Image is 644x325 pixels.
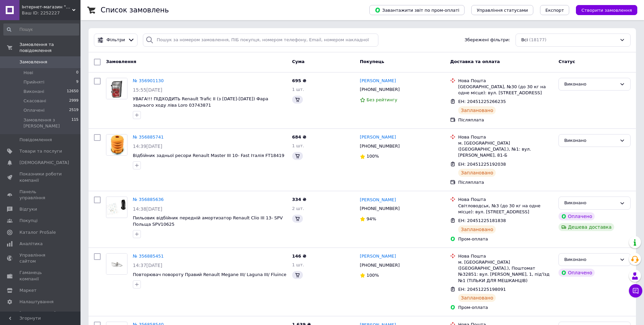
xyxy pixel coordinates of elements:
[450,59,500,64] span: Доставка та оплата
[292,262,304,267] span: 1 шт.
[19,287,37,293] span: Маркет
[133,153,284,158] a: Відбійник задньої ресори Renault Master III 10- Fast Італія FT18419
[458,287,506,292] span: ЕН: 20451225198091
[19,160,69,166] span: [DEMOGRAPHIC_DATA]
[292,197,307,202] span: 334 ₴
[106,200,127,215] img: Фото товару
[369,5,465,15] button: Завантажити звіт по пром-оплаті
[558,212,595,220] div: Оплачено
[521,37,528,43] span: Всі
[360,253,396,260] a: [PERSON_NAME]
[19,299,54,305] span: Налаштування
[581,8,632,13] span: Створити замовлення
[19,252,62,264] span: Управління сайтом
[23,117,71,129] span: Замовлення з [PERSON_NAME]
[558,223,614,231] div: Дешева доставка
[19,148,62,154] span: Товари та послуги
[106,59,136,64] span: Замовлення
[19,59,47,65] span: Замовлення
[22,4,72,10] span: Інтернет-магазин "TopCar"
[360,263,400,268] span: [PHONE_NUMBER]
[292,78,307,83] span: 695 ₴
[360,78,396,84] a: [PERSON_NAME]
[564,137,617,144] div: Виконано
[458,203,553,215] div: Світловодськ, №3 (до 30 кг на одне місце): вул. [STREET_ADDRESS]
[19,171,62,183] span: Показники роботи компанії
[19,229,56,235] span: Каталог ProSale
[465,37,510,43] span: Збережені фільтри:
[360,206,400,211] span: [PHONE_NUMBER]
[458,236,553,242] div: Пром-оплата
[107,37,125,43] span: Фільтри
[23,107,45,113] span: Оплачені
[23,70,33,76] span: Нові
[71,117,78,129] span: 115
[69,98,78,104] span: 2999
[458,253,553,259] div: Нова Пошта
[106,78,127,99] img: Фото товару
[19,42,80,54] span: Замовлення та повідомлення
[458,84,553,96] div: [GEOGRAPHIC_DATA], №30 (до 30 кг на одне місце): вул. [STREET_ADDRESS]
[558,59,575,64] span: Статус
[367,154,379,159] span: 100%
[458,218,506,223] span: ЕН: 20451225181838
[19,189,62,201] span: Панель управління
[576,5,637,15] button: Створити замовлення
[540,5,570,15] button: Експорт
[133,134,164,140] a: № 356885741
[629,284,642,297] button: Чат з покупцем
[133,78,164,83] a: № 356901130
[458,106,496,114] div: Заплановано
[558,269,595,277] div: Оплачено
[292,206,304,211] span: 2 шт.
[564,81,617,88] div: Виконано
[133,87,162,93] span: 15:55[DATE]
[23,89,44,95] span: Виконані
[458,162,506,167] span: ЕН: 20451225192038
[69,107,78,113] span: 2519
[569,7,637,12] a: Створити замовлення
[19,137,52,143] span: Повідомлення
[360,197,396,203] a: [PERSON_NAME]
[3,23,79,36] input: Пошук
[107,134,127,155] img: Фото товару
[471,5,533,15] button: Управління статусами
[545,8,564,13] span: Експорт
[458,117,553,123] div: Післяплата
[458,225,496,233] div: Заплановано
[106,78,127,99] a: Фото товару
[76,79,78,85] span: 9
[458,294,496,302] div: Заплановано
[67,89,78,95] span: 12650
[564,256,617,263] div: Виконано
[23,79,44,85] span: Прийняті
[292,59,305,64] span: Cума
[133,96,268,108] a: УВАГА!!! ПІДХОДИТЬ Renault Trafic II (з [DATE]-[DATE]) Фара заднього ходу ліва Loro 03743871
[133,215,283,227] a: Пильовик відбійник передній амортизатор Renault Clio III 13- SPV Польща SPV10625
[367,216,376,221] span: 94%
[360,134,396,141] a: [PERSON_NAME]
[458,134,553,140] div: Нова Пошта
[19,270,62,282] span: Гаманець компанії
[458,305,553,311] div: Пром-оплата
[360,59,384,64] span: Покупець
[458,179,553,185] div: Післяплата
[477,8,528,13] span: Управління статусами
[133,272,286,277] a: Повторювач повороту Правий Renault Megane III/ Laguna III/ Fluince
[106,253,127,275] a: Фото товару
[458,78,553,84] div: Нова Пошта
[133,197,164,202] a: № 356885636
[458,99,506,104] span: ЕН: 20451225266235
[367,97,397,102] span: Без рейтингу
[133,254,164,259] a: № 356885451
[106,197,127,218] a: Фото товару
[367,273,379,278] span: 100%
[19,241,43,247] span: Аналітика
[133,206,162,212] span: 14:38[DATE]
[564,200,617,207] div: Виконано
[76,70,78,76] span: 0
